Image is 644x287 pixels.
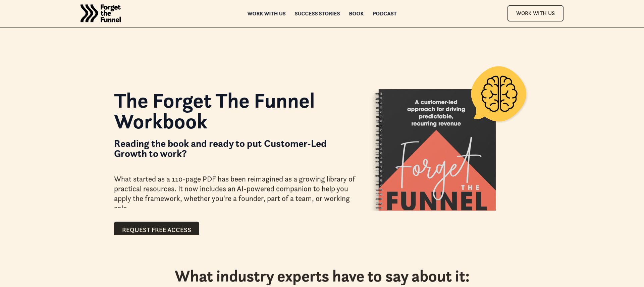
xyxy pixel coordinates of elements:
[349,11,364,16] a: Book
[114,90,356,132] h1: The Forget The Funnel Workbook
[175,266,470,286] h2: What industry experts have to say about it:
[114,174,356,213] div: What started as a 110-page PDF has been reimagined as a growing library of practical resources. I...
[507,5,563,21] a: Work With Us
[114,222,199,238] a: Request Free Access
[248,11,286,16] a: Work with us
[295,11,340,16] a: Success Stories
[114,137,327,160] strong: Reading the book and ready to put Customer-Led Growth to work?
[373,11,397,16] a: Podcast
